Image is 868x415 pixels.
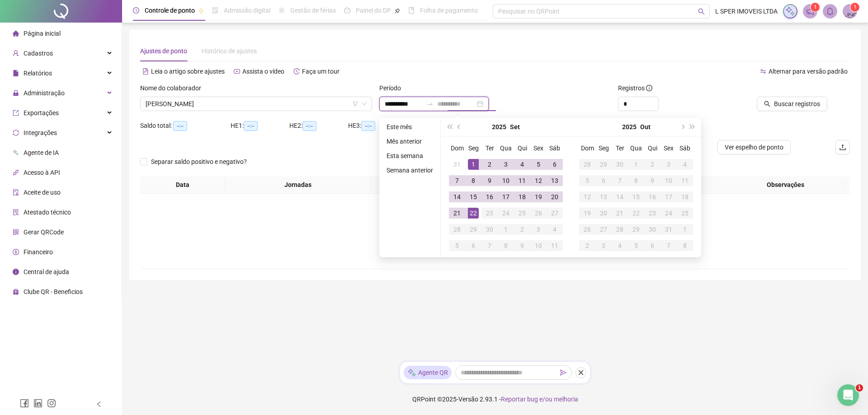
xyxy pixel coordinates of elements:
td: 2025-10-01 [498,221,514,238]
div: 16 [484,191,495,202]
div: 10 [663,175,674,186]
span: 1 [854,4,857,10]
div: 11 [679,175,690,186]
td: 2025-10-02 [514,221,530,238]
span: dollar [13,249,19,255]
div: 6 [647,240,658,251]
span: notification [806,7,814,15]
span: Relatórios [24,70,52,77]
div: 9 [517,240,528,251]
td: 2025-10-24 [660,205,677,221]
td: 2025-10-22 [628,205,644,221]
td: 2025-09-18 [514,189,530,205]
span: Financeiro [24,248,53,256]
td: 2025-08-31 [449,156,465,173]
div: 13 [549,175,560,186]
th: Sáb [547,140,563,156]
td: 2025-09-26 [530,205,547,221]
div: 1 [631,159,642,170]
span: Versão [458,396,478,403]
td: 2025-11-04 [612,238,628,254]
div: 23 [647,208,658,219]
th: Qui [514,140,530,156]
td: 2025-10-03 [530,221,547,238]
img: sparkle-icon.fc2bf0ac1784a2077858766a79e2daf3.svg [785,6,795,16]
span: home [13,30,19,37]
iframe: Intercom live chat [837,384,859,406]
td: 2025-11-01 [677,221,693,238]
div: 14 [614,191,625,202]
span: filter [353,101,358,107]
span: Separar saldo positivo e negativo? [147,157,250,167]
div: 20 [549,191,560,202]
div: 3 [500,159,511,170]
div: 9 [647,175,658,186]
span: dashboard [344,7,350,14]
div: 12 [582,191,593,202]
div: 15 [468,191,479,202]
span: pushpin [395,8,400,14]
td: 2025-11-06 [644,238,660,254]
sup: 1 [811,3,820,12]
div: 24 [663,208,674,219]
td: 2025-09-30 [612,156,628,173]
span: api [13,169,19,176]
span: audit [13,189,19,196]
div: 8 [468,175,479,186]
div: 3 [663,159,674,170]
td: 2025-10-23 [644,205,660,221]
td: 2025-09-04 [514,156,530,173]
div: 7 [614,175,625,186]
td: 2025-10-20 [595,205,612,221]
div: 1 [500,224,511,235]
span: Aceite de uso [24,189,61,196]
div: 1 [468,159,479,170]
span: Assista o vídeo [242,68,284,75]
div: 26 [533,208,544,219]
th: Ter [481,140,498,156]
span: Integrações [24,129,57,136]
div: 25 [517,208,528,219]
div: HE 3: [348,121,407,131]
td: 2025-10-17 [660,189,677,205]
td: 2025-10-01 [628,156,644,173]
span: Central de ajuda [24,268,69,275]
span: 1 [814,4,817,10]
div: 9 [484,175,495,186]
td: 2025-09-21 [449,205,465,221]
button: year panel [492,118,506,136]
span: Folha de pagamento [420,7,478,14]
th: Qui [644,140,660,156]
td: 2025-10-31 [660,221,677,238]
td: 2025-09-28 [449,221,465,238]
td: 2025-11-08 [677,238,693,254]
span: Gestão de férias [290,7,336,14]
th: Data [140,176,225,194]
div: 1 [679,224,690,235]
span: Atestado técnico [24,209,71,216]
span: lock [13,90,19,96]
th: Seg [465,140,481,156]
li: Esta semana [383,150,437,161]
td: 2025-10-14 [612,189,628,205]
div: 7 [484,240,495,251]
div: 29 [598,159,609,170]
div: 2 [647,159,658,170]
div: 21 [452,208,462,219]
td: 2025-10-08 [628,173,644,189]
div: 4 [549,224,560,235]
td: 2025-11-03 [595,238,612,254]
div: 21 [614,208,625,219]
button: Ver espelho de ponto [717,140,791,154]
button: next-year [677,118,687,136]
div: 2 [484,159,495,170]
span: sun [278,7,285,14]
div: 17 [663,191,674,202]
div: 10 [500,175,511,186]
td: 2025-09-17 [498,189,514,205]
th: Sex [530,140,547,156]
div: 30 [647,224,658,235]
li: Mês anterior [383,136,437,147]
td: 2025-10-25 [677,205,693,221]
td: 2025-10-26 [579,221,595,238]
